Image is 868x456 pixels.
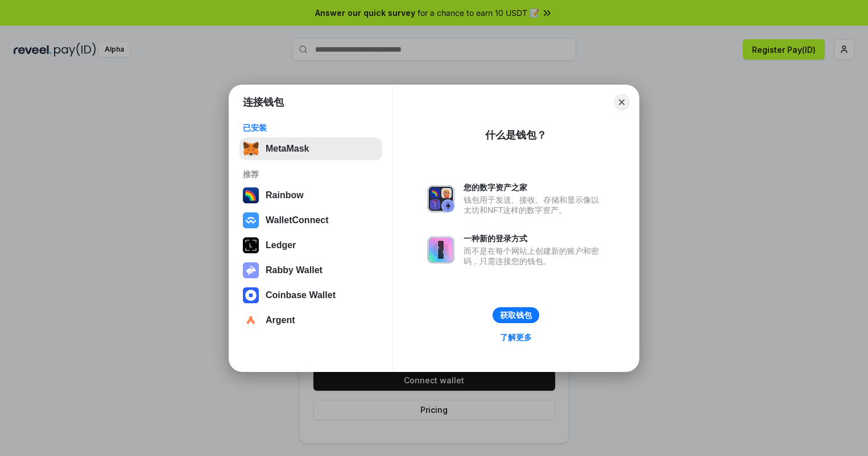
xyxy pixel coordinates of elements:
img: svg+xml,%3Csvg%20width%3D%2228%22%20height%3D%2228%22%20viewBox%3D%220%200%2028%2028%22%20fill%3D... [243,312,259,328]
button: Rainbow [239,184,382,207]
button: Argent [239,309,382,332]
div: Rabby Wallet [266,265,323,275]
img: svg+xml,%3Csvg%20fill%3D%22none%22%20height%3D%2233%22%20viewBox%3D%220%200%2035%2033%22%20width%... [243,141,259,157]
img: svg+xml,%3Csvg%20xmlns%3D%22http%3A%2F%2Fwww.w3.org%2F2000%2Fsvg%22%20fill%3D%22none%22%20viewBox... [427,236,454,263]
div: 一种新的登录方式 [464,233,605,244]
div: Ledger [266,240,296,250]
div: 而不是在每个网站上创建新的账户和密码，只需连接您的钱包。 [464,246,605,266]
div: MetaMask [266,144,309,154]
div: 获取钱包 [500,310,532,320]
button: Ledger [239,234,382,257]
button: WalletConnect [239,209,382,232]
div: Argent [266,315,295,325]
div: 了解更多 [500,332,532,342]
button: 获取钱包 [493,307,539,323]
img: svg+xml,%3Csvg%20width%3D%2228%22%20height%3D%2228%22%20viewBox%3D%220%200%2028%2028%22%20fill%3D... [243,287,259,303]
a: 了解更多 [493,330,539,345]
img: svg+xml,%3Csvg%20width%3D%22120%22%20height%3D%22120%22%20viewBox%3D%220%200%20120%20120%22%20fil... [243,187,259,203]
button: Rabby Wallet [239,259,382,282]
h1: 连接钱包 [243,95,284,109]
button: Coinbase Wallet [239,284,382,307]
div: 已安装 [243,123,379,133]
div: 钱包用于发送、接收、存储和显示像以太坊和NFT这样的数字资产。 [464,195,605,215]
button: Close [614,94,630,110]
img: svg+xml,%3Csvg%20xmlns%3D%22http%3A%2F%2Fwww.w3.org%2F2000%2Fsvg%22%20fill%3D%22none%22%20viewBox... [427,185,454,212]
button: MetaMask [239,137,382,160]
img: svg+xml,%3Csvg%20xmlns%3D%22http%3A%2F%2Fwww.w3.org%2F2000%2Fsvg%22%20width%3D%2228%22%20height%3... [243,237,259,253]
img: svg+xml,%3Csvg%20xmlns%3D%22http%3A%2F%2Fwww.w3.org%2F2000%2Fsvg%22%20fill%3D%22none%22%20viewBox... [243,262,259,278]
div: Coinbase Wallet [266,290,336,300]
div: 什么是钱包？ [485,128,547,142]
div: 您的数字资产之家 [464,182,605,193]
img: svg+xml,%3Csvg%20width%3D%2228%22%20height%3D%2228%22%20viewBox%3D%220%200%2028%2028%22%20fill%3D... [243,212,259,228]
div: WalletConnect [266,215,329,225]
div: Rainbow [266,190,304,200]
div: 推荐 [243,169,379,179]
